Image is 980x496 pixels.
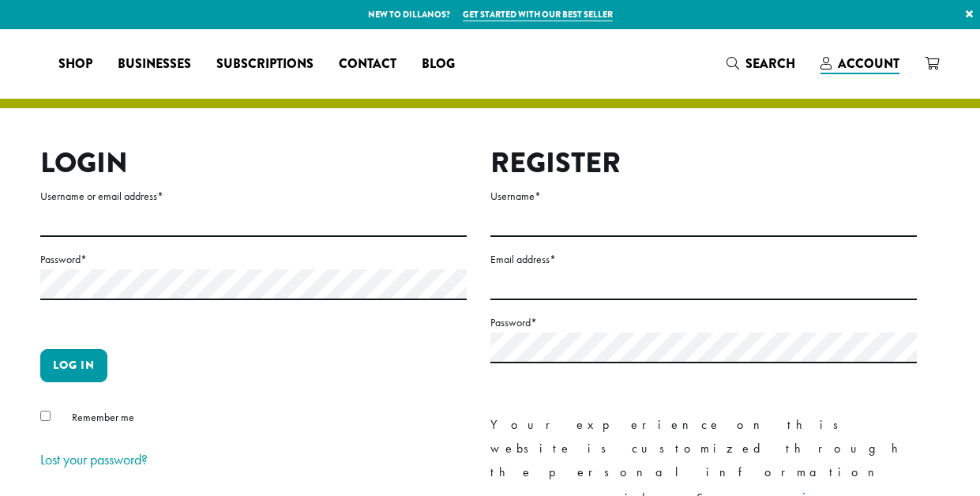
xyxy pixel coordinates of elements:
span: Account [838,54,899,73]
span: Businesses [118,54,191,74]
label: Username [490,186,917,206]
span: Contact [339,54,396,74]
a: Shop [46,51,105,77]
h2: Login [40,146,467,180]
button: Log in [40,349,107,382]
span: Blog [422,54,455,74]
span: Subscriptions [216,54,314,74]
label: Username or email address [40,186,467,206]
label: Email address [490,250,917,269]
h2: Register [490,146,917,180]
a: Lost your password? [40,450,148,468]
span: Shop [58,54,92,74]
span: Remember me [72,410,134,424]
a: Search [714,51,808,77]
a: Get started with our best seller [463,8,613,21]
label: Password [40,250,467,269]
label: Password [490,313,917,333]
span: Search [745,54,795,73]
